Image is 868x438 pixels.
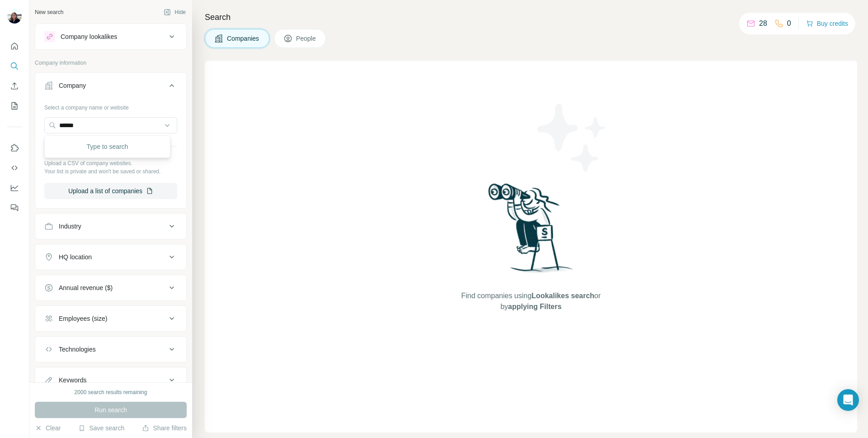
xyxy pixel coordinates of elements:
div: HQ location [59,252,92,262]
div: Open Intercom Messenger [837,389,859,411]
div: Company lookalikes [61,32,117,41]
p: Company information [35,59,187,67]
span: applying Filters [508,303,561,310]
button: Dashboard [7,180,22,196]
button: Annual revenue ($) [35,277,186,299]
button: Search [7,58,22,74]
div: New search [35,8,63,16]
p: Your list is private and won't be saved or shared. [44,167,177,176]
button: Upload a list of companies [44,183,177,199]
button: My lists [7,98,22,114]
button: Keywords [35,369,186,391]
img: Avatar [7,9,22,24]
img: Surfe Illustration - Stars [531,97,613,178]
div: Industry [59,222,81,231]
div: Employees (size) [59,314,107,323]
div: 2000 search results remaining [75,388,147,396]
button: Quick start [7,38,22,54]
div: Select a company name or website [44,100,177,112]
h4: Search [205,11,857,24]
button: Hide [157,5,192,19]
button: Save search [78,424,124,433]
span: Lookalikes search [532,292,594,300]
div: Technologies [59,345,96,354]
div: Type to search [47,138,168,156]
span: People [296,34,317,43]
button: Feedback [7,200,22,216]
button: Buy credits [806,17,848,30]
p: Upload a CSV of company websites. [44,159,177,167]
div: Company [59,81,86,90]
button: Use Surfe on LinkedIn [7,140,22,156]
span: Companies [227,34,260,43]
button: Technologies [35,338,186,360]
button: Company lookalikes [35,26,186,48]
div: Keywords [59,376,86,385]
div: Annual revenue ($) [59,283,113,292]
button: HQ location [35,246,186,268]
p: 28 [759,18,767,29]
button: Clear [35,424,61,433]
button: Employees (size) [35,308,186,329]
img: Surfe Illustration - Woman searching with binoculars [484,181,578,282]
button: Industry [35,215,186,237]
p: 0 [787,18,791,29]
span: Find companies using or by [458,290,603,312]
button: Company [35,75,186,100]
button: Use Surfe API [7,160,22,176]
button: Share filters [142,424,187,433]
button: Enrich CSV [7,78,22,94]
